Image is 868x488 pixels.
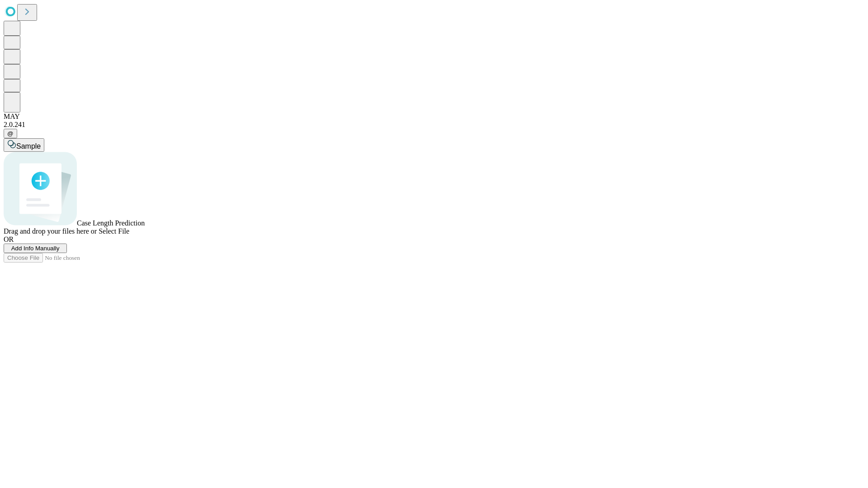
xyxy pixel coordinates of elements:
button: Add Info Manually [4,244,67,253]
span: Select File [99,227,129,235]
div: 2.0.241 [4,121,864,129]
span: OR [4,235,14,243]
span: Case Length Prediction [77,219,145,227]
button: @ [4,129,17,138]
button: Sample [4,138,44,152]
span: Drag and drop your files here or [4,227,97,235]
span: @ [7,130,14,137]
span: Sample [16,142,41,150]
div: MAY [4,113,864,121]
span: Add Info Manually [11,245,60,252]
